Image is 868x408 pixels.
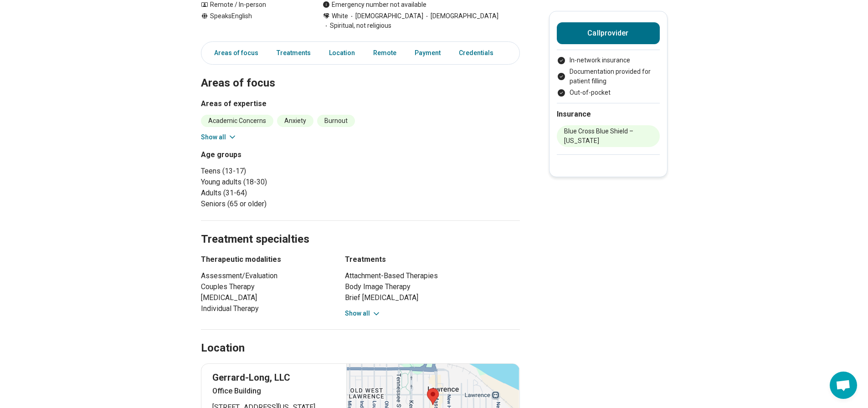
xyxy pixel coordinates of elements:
button: Show all [345,309,381,318]
li: Blue Cross Blue Shield – [US_STATE] [557,125,660,147]
button: Callprovider [557,22,660,44]
li: Academic Concerns [201,115,273,127]
ul: Payment options [557,56,660,97]
li: Seniors (65 or older) [201,199,357,209]
a: Credentials [453,44,504,62]
li: Individual Therapy [201,303,329,314]
div: Speaks English [201,11,304,31]
li: Couples Therapy [201,281,329,292]
a: Areas of focus [203,44,264,62]
span: [DEMOGRAPHIC_DATA] [423,11,498,21]
li: Out-of-pocket [557,88,660,97]
a: Location [324,44,360,62]
li: Burnout [317,115,355,127]
li: Attachment-Based Therapies [345,270,520,281]
h3: Therapeutic modalities [201,254,329,265]
h3: Areas of expertise [201,98,520,109]
h2: Treatment specialties [201,210,520,247]
h2: Areas of focus [201,54,520,91]
li: Brief [MEDICAL_DATA] [345,292,520,303]
li: Body Image Therapy [345,281,520,292]
li: Anxiety [277,115,313,127]
li: Teens (13-17) [201,166,357,177]
a: Treatments [271,44,316,62]
h3: Treatments [345,254,520,265]
a: Payment [409,44,446,62]
p: Gerrard-Long, LLC [212,371,336,384]
li: Adults (31-64) [201,188,357,199]
li: Documentation provided for patient filling [557,67,660,86]
a: Remote [368,44,402,62]
span: [DEMOGRAPHIC_DATA] [348,11,423,21]
div: Open chat [830,372,857,399]
li: In-network insurance [557,56,660,65]
h2: Location [201,341,245,356]
li: [MEDICAL_DATA] [201,292,329,303]
p: Office Building [212,386,336,397]
li: Young adults (18-30) [201,177,357,188]
li: Assessment/Evaluation [201,270,329,281]
button: Show all [201,133,237,142]
h3: Age groups [201,149,357,160]
span: Spiritual, not religious [323,21,391,31]
h2: Insurance [557,109,660,120]
span: White [332,11,348,21]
